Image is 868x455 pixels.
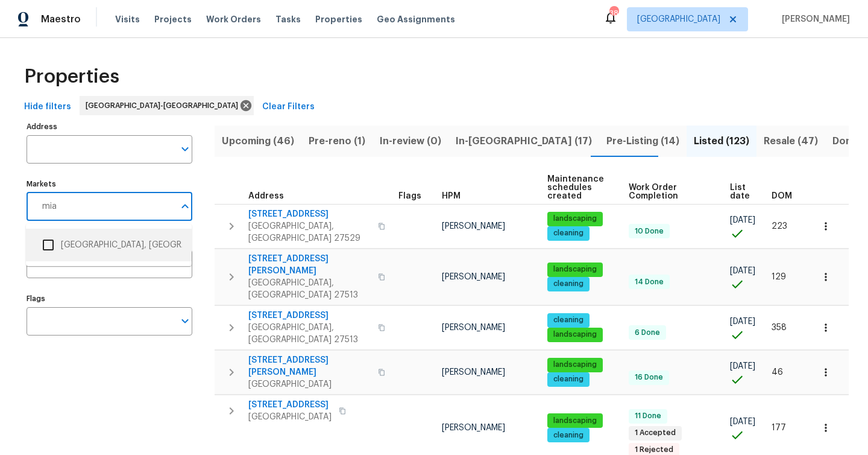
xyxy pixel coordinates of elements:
span: [DATE] [730,362,755,371]
span: [STREET_ADDRESS] [248,208,371,220]
span: [STREET_ADDRESS][PERSON_NAME] [248,253,371,277]
span: cleaning [549,374,588,384]
span: [STREET_ADDRESS][PERSON_NAME] [248,354,371,378]
span: [STREET_ADDRESS] [248,399,332,411]
span: 223 [772,222,787,231]
span: cleaning [549,430,588,441]
span: Properties [315,13,362,25]
span: [PERSON_NAME] [442,368,505,377]
span: Listed (123) [694,133,749,150]
label: Address [27,123,192,130]
span: 6 Done [630,328,665,338]
span: 16 Done [630,372,668,383]
div: [GEOGRAPHIC_DATA]-[GEOGRAPHIC_DATA] [80,96,254,115]
li: [GEOGRAPHIC_DATA], [GEOGRAPHIC_DATA] [36,232,182,258]
span: 358 [772,323,787,332]
span: 46 [772,368,783,377]
span: Geo Assignments [377,13,455,25]
span: 1 Rejected [630,445,678,455]
span: Address [248,192,284,200]
span: Properties [24,71,119,83]
label: Markets [27,180,192,188]
span: Clear Filters [262,100,315,115]
span: 10 Done [630,226,668,237]
span: [GEOGRAPHIC_DATA] [248,411,332,423]
span: List date [730,183,751,200]
span: [GEOGRAPHIC_DATA]-[GEOGRAPHIC_DATA] [86,100,243,112]
span: [DATE] [730,216,755,224]
span: Hide filters [24,100,71,115]
span: 14 Done [630,277,668,287]
span: [DATE] [730,418,755,426]
span: [PERSON_NAME] [442,273,505,281]
span: Work Order Completion [629,183,709,200]
span: Maintenance schedules created [547,175,608,200]
button: Open [177,313,193,329]
span: [PERSON_NAME] [442,323,505,332]
span: landscaping [549,360,602,370]
span: In-[GEOGRAPHIC_DATA] (17) [456,133,592,150]
span: [PERSON_NAME] [777,13,850,25]
span: Projects [154,13,192,25]
span: [GEOGRAPHIC_DATA] [248,378,371,390]
span: [DATE] [730,317,755,326]
span: landscaping [549,264,602,275]
span: landscaping [549,214,602,224]
span: cleaning [549,315,588,325]
div: 38 [609,7,618,19]
span: cleaning [549,279,588,289]
button: Open [177,141,193,157]
span: [GEOGRAPHIC_DATA], [GEOGRAPHIC_DATA] 27513 [248,277,371,301]
span: Resale (47) [764,133,818,150]
span: HPM [442,192,461,200]
span: Pre-reno (1) [309,133,365,150]
span: 1 Accepted [630,428,681,438]
button: Hide filters [19,96,76,118]
span: landscaping [549,329,602,340]
span: cleaning [549,228,588,238]
span: 129 [772,273,786,281]
span: [PERSON_NAME] [442,424,505,432]
span: Pre-Listing (14) [606,133,679,150]
span: In-review (0) [380,133,441,150]
span: [GEOGRAPHIC_DATA], [GEOGRAPHIC_DATA] 27513 [248,322,371,346]
span: Tasks [275,15,301,24]
input: Search ... [35,192,174,221]
span: 177 [772,424,786,432]
span: 11 Done [630,411,666,421]
span: Maestro [41,13,81,25]
button: Clear Filters [257,96,319,118]
span: [DATE] [730,267,755,275]
span: landscaping [549,416,602,426]
button: Close [177,198,193,215]
label: Flags [27,295,192,302]
span: Upcoming (46) [222,133,294,150]
span: Visits [115,13,140,25]
span: Work Orders [206,13,261,25]
span: [PERSON_NAME] [442,222,505,231]
span: [GEOGRAPHIC_DATA] [637,13,720,25]
span: DOM [772,192,792,200]
span: Flags [398,192,421,200]
span: [GEOGRAPHIC_DATA], [GEOGRAPHIC_DATA] 27529 [248,220,371,244]
span: [STREET_ADDRESS] [248,310,371,322]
